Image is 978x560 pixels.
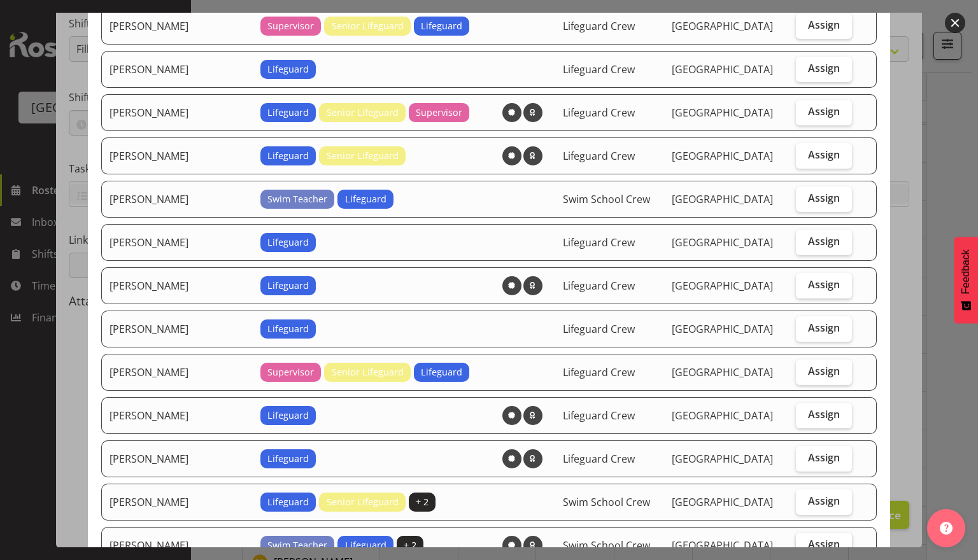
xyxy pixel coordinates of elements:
span: Lifeguard Crew [563,322,635,336]
span: Lifeguard [267,279,309,293]
span: Assign [808,494,840,507]
td: [PERSON_NAME] [101,181,253,218]
span: Feedback [960,249,972,294]
span: [GEOGRAPHIC_DATA] [672,322,773,336]
span: Senior Lifeguard [332,19,404,33]
td: [PERSON_NAME] [101,224,253,261]
span: Lifeguard [267,62,309,76]
td: [PERSON_NAME] [101,8,253,45]
span: Assign [808,321,840,334]
span: [GEOGRAPHIC_DATA] [672,452,773,466]
span: [GEOGRAPHIC_DATA] [672,235,773,249]
span: Lifeguard Crew [563,452,635,466]
span: Lifeguard Crew [563,19,635,33]
span: Supervisor [416,106,462,120]
td: [PERSON_NAME] [101,137,253,174]
span: [GEOGRAPHIC_DATA] [672,365,773,379]
span: Assign [808,278,840,291]
span: Assign [808,365,840,377]
span: Assign [808,18,840,31]
span: Lifeguard Crew [563,106,635,120]
span: Lifeguard [267,149,309,163]
span: Lifeguard Crew [563,279,635,293]
span: Assign [808,192,840,204]
span: Assign [808,62,840,74]
span: Swim Teacher [267,538,327,552]
span: [GEOGRAPHIC_DATA] [672,149,773,163]
td: [PERSON_NAME] [101,484,253,521]
span: [GEOGRAPHIC_DATA] [672,538,773,552]
span: [GEOGRAPHIC_DATA] [672,409,773,423]
td: [PERSON_NAME] [101,354,253,391]
span: Lifeguard Crew [563,409,635,423]
span: Lifeguard Crew [563,149,635,163]
span: Assign [808,148,840,161]
span: Senior Lifeguard [327,149,399,163]
span: + 2 [416,495,429,509]
span: Swim School Crew [563,495,650,509]
span: [GEOGRAPHIC_DATA] [672,192,773,206]
span: Lifeguard Crew [563,62,635,76]
span: Lifeguard [345,538,386,552]
td: [PERSON_NAME] [101,311,253,347]
span: Senior Lifeguard [332,365,404,379]
span: Senior Lifeguard [327,495,399,509]
span: Supervisor [267,19,314,33]
span: + 2 [404,538,416,552]
span: Lifeguard [267,322,309,336]
span: Assign [808,451,840,464]
td: [PERSON_NAME] [101,94,253,131]
td: [PERSON_NAME] [101,267,253,304]
span: Lifeguard [267,106,309,120]
td: [PERSON_NAME] [101,51,253,88]
span: Swim Teacher [267,192,327,206]
span: Supervisor [267,365,314,379]
span: [GEOGRAPHIC_DATA] [672,19,773,33]
td: [PERSON_NAME] [101,440,253,477]
span: Swim School Crew [563,538,650,552]
span: [GEOGRAPHIC_DATA] [672,106,773,120]
span: [GEOGRAPHIC_DATA] [672,495,773,509]
span: Lifeguard [345,192,386,206]
span: [GEOGRAPHIC_DATA] [672,279,773,293]
button: Feedback - Show survey [954,237,978,323]
img: help-xxl-2.png [940,522,953,535]
span: Lifeguard Crew [563,365,635,379]
span: Lifeguard [267,452,309,466]
span: Lifeguard [267,235,309,249]
span: Assign [808,408,840,421]
td: [PERSON_NAME] [101,397,253,434]
span: Lifeguard [421,365,462,379]
span: Lifeguard [421,19,462,33]
span: Lifeguard [267,495,309,509]
span: Assign [808,235,840,248]
span: Assign [808,538,840,550]
span: Senior Lifeguard [327,106,399,120]
span: Lifeguard [267,409,309,423]
span: Assign [808,105,840,118]
span: [GEOGRAPHIC_DATA] [672,62,773,76]
span: Swim School Crew [563,192,650,206]
span: Lifeguard Crew [563,235,635,249]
